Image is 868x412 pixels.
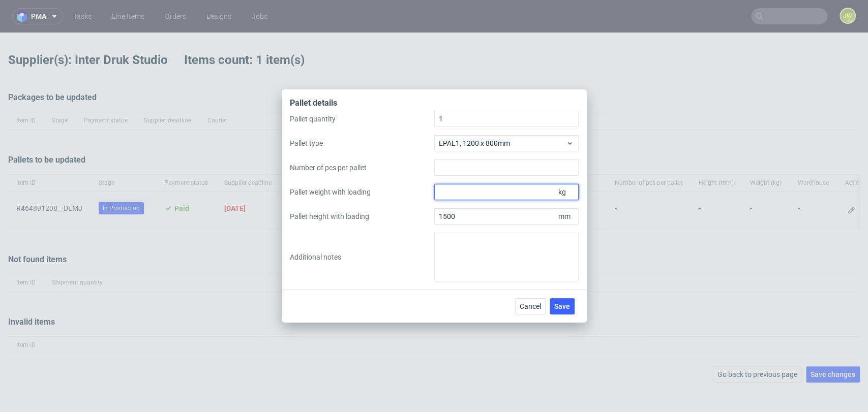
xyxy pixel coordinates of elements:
[554,303,570,310] span: Save
[290,252,434,262] label: Additional notes
[290,138,434,148] label: Pallet type
[515,298,546,314] button: Cancel
[439,138,566,148] span: EPAL1, 1200 x 800mm
[290,163,434,173] label: Number of pcs per pallet
[550,298,575,314] button: Save
[290,114,434,124] label: Pallet quantity
[556,185,577,199] span: kg
[556,209,577,224] span: mm
[290,211,434,221] label: Pallet height with loading
[520,303,541,310] span: Cancel
[290,187,434,197] label: Pallet weight with loading
[290,98,579,111] div: Pallet details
